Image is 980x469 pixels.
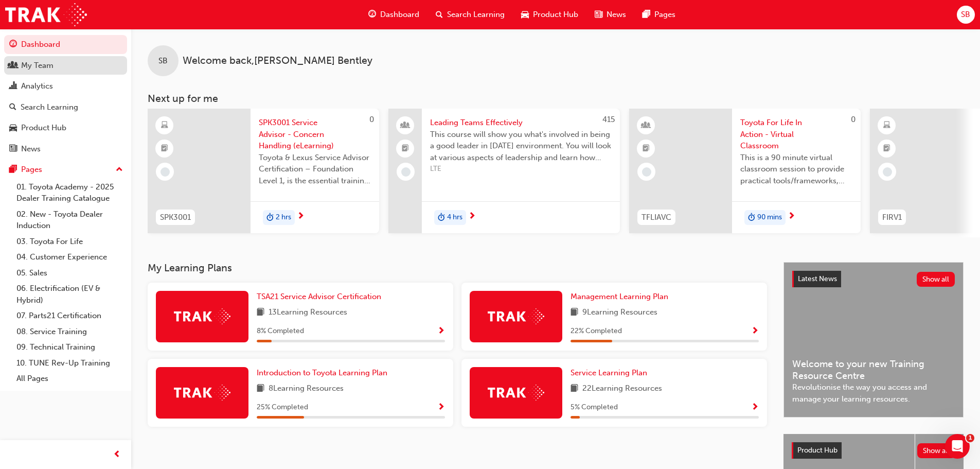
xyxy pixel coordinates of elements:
span: Show Progress [751,327,759,336]
img: Trak [174,308,230,324]
a: 09. Technical Training [12,339,127,355]
button: Pages [4,160,127,179]
span: 0 [369,115,374,124]
a: 06. Electrification (EV & Hybrid) [12,281,127,308]
span: Welcome to your new Training Resource Centre [792,358,955,381]
span: Service Learning Plan [571,368,647,377]
span: Toyota & Lexus Service Advisor Certification – Foundation Level 1, is the essential training cour... [259,152,371,187]
a: 07. Parts21 Certification [12,308,127,324]
span: booktick-icon [161,142,168,155]
span: book-icon [257,306,264,319]
span: Dashboard [380,9,419,21]
a: Service Learning Plan [571,367,651,379]
span: booktick-icon [883,142,890,155]
iframe: Intercom live chat [945,434,970,459]
a: 08. Service Training [12,324,127,340]
a: 415Leading Teams EffectivelyThis course will show you what's involved in being a good leader in [... [388,109,620,233]
span: guage-icon [9,40,17,49]
button: Show Progress [751,401,759,414]
a: Product HubShow all [792,442,955,459]
span: duration-icon [748,211,755,224]
span: 22 Learning Resources [582,383,662,395]
span: 1 [966,434,974,442]
div: Pages [21,164,42,176]
span: SPK3001 Service Advisor - Concern Handling (eLearning) [259,117,371,152]
span: 5 % Completed [571,402,618,413]
span: next-icon [788,212,795,221]
span: 90 mins [757,212,782,223]
span: Show Progress [437,327,445,336]
button: Show all [917,443,956,458]
span: TFLIAVC [642,212,671,223]
button: DashboardMy TeamAnalyticsSearch LearningProduct HubNews [4,33,127,160]
h3: My Learning Plans [148,262,767,274]
span: chart-icon [9,82,17,91]
div: News [21,143,41,155]
span: book-icon [257,383,264,395]
span: TSA21 Service Advisor Certification [257,292,381,301]
span: Revolutionise the way you access and manage your learning resources. [792,381,955,405]
span: duration-icon [266,211,274,224]
span: learningRecordVerb_NONE-icon [161,167,170,177]
span: Product Hub [797,446,838,455]
span: next-icon [297,212,305,221]
span: news-icon [9,145,17,154]
a: 03. Toyota For Life [12,234,127,250]
span: learningResourceType_ELEARNING-icon [161,119,168,132]
img: Trak [5,3,87,26]
a: News [4,140,127,159]
span: car-icon [521,8,529,21]
a: 0SPK3001SPK3001 Service Advisor - Concern Handling (eLearning)Toyota & Lexus Service Advisor Cert... [148,109,379,233]
span: Latest News [798,274,837,283]
span: 2 hrs [276,212,291,223]
span: people-icon [402,119,409,132]
span: 9 Learning Resources [582,306,657,319]
span: Search Learning [447,9,505,21]
a: 01. Toyota Academy - 2025 Dealer Training Catalogue [12,179,127,206]
a: 02. New - Toyota Dealer Induction [12,206,127,234]
a: Search Learning [4,98,127,117]
button: SB [957,6,975,24]
div: Analytics [21,80,53,92]
a: Latest NewsShow all [792,271,955,287]
div: My Team [21,60,54,72]
span: Leading Teams Effectively [430,117,612,129]
a: 05. Sales [12,265,127,281]
span: booktick-icon [402,142,409,155]
span: booktick-icon [643,142,650,155]
span: duration-icon [438,211,445,224]
span: 0 [851,115,856,124]
span: search-icon [9,103,16,112]
span: 22 % Completed [571,325,622,337]
span: people-icon [9,61,17,71]
span: learningRecordVerb_NONE-icon [883,167,892,177]
span: next-icon [468,212,476,221]
span: guage-icon [368,8,376,21]
button: Show all [917,272,955,287]
span: search-icon [436,8,443,21]
span: News [607,9,626,21]
a: 10. TUNE Rev-Up Training [12,355,127,371]
span: up-icon [116,163,123,177]
a: 0TFLIAVCToyota For Life In Action - Virtual ClassroomThis is a 90 minute virtual classroom sessio... [629,109,861,233]
span: Product Hub [533,9,578,21]
span: 13 Learning Resources [269,306,347,319]
h3: Next up for me [131,93,980,105]
span: learningResourceType_ELEARNING-icon [883,119,890,132]
span: Introduction to Toyota Learning Plan [257,368,387,377]
a: All Pages [12,371,127,387]
img: Trak [488,308,544,324]
a: search-iconSearch Learning [427,4,513,25]
img: Trak [488,385,544,401]
span: book-icon [571,383,578,395]
a: 04. Customer Experience [12,249,127,265]
span: learningRecordVerb_NONE-icon [642,167,651,177]
a: car-iconProduct Hub [513,4,586,25]
span: prev-icon [113,448,121,461]
a: Analytics [4,77,127,96]
span: 415 [602,115,615,124]
button: Show Progress [751,325,759,338]
span: book-icon [571,306,578,319]
div: Search Learning [21,101,78,113]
